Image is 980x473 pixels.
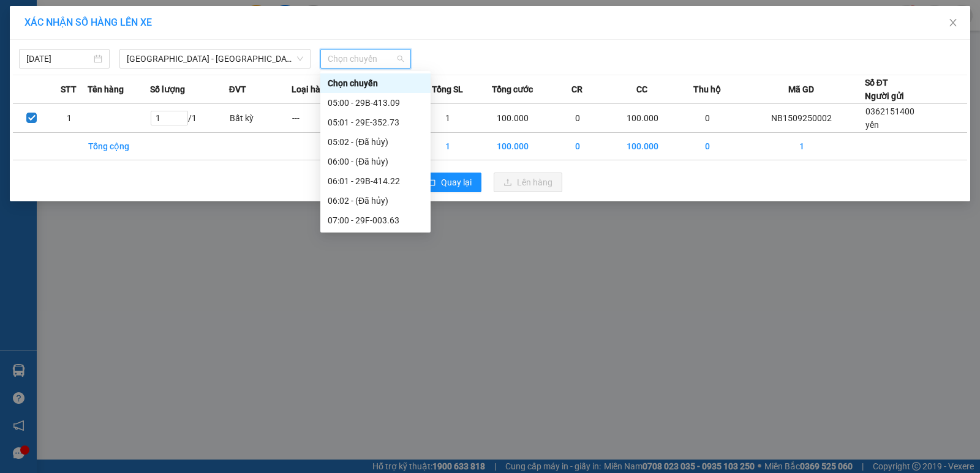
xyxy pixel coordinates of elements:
li: Số 2 [PERSON_NAME], [GEOGRAPHIC_DATA] [68,30,278,45]
td: 0 [546,133,609,160]
span: Mã GD [788,83,814,96]
h1: NB1509250002 [134,89,213,116]
span: XÁC NHẬN SỐ HÀNG LÊN XE [24,17,152,28]
div: Chọn chuyến [320,73,431,93]
span: yến [865,120,879,130]
td: 100.000 [479,133,546,160]
b: Duy Khang Limousine [99,14,246,29]
img: logo.jpg [15,15,77,76]
b: GỬI : Văn phòng [GEOGRAPHIC_DATA] [15,89,127,171]
td: 1 [739,133,865,160]
button: rollbackQuay lại [418,173,481,192]
span: Quay lại [441,176,472,189]
td: NB1509250002 [739,104,865,133]
td: 1 [50,104,88,133]
div: 06:02 - (Đã hủy) [328,194,423,207]
span: ĐVT [229,83,246,96]
span: rollback [428,178,436,188]
div: 05:01 - 29E-352.73 [328,116,423,129]
td: 1 [417,104,479,133]
span: down [296,55,304,62]
span: Số lượng [150,83,185,96]
div: Chọn chuyến [328,76,423,90]
li: Hotline: 19003086 [68,45,278,61]
span: Thu hộ [693,83,721,96]
span: Loại hàng [292,83,330,96]
td: Tổng cộng [88,133,150,160]
td: 100.000 [609,104,676,133]
div: 05:02 - (Đã hủy) [328,135,423,149]
span: Chọn chuyến [328,50,404,68]
span: 0362151400 [865,106,914,116]
td: 100.000 [479,104,546,133]
div: 07:00 - 29F-003.63 [328,214,423,227]
td: Bất kỳ [229,104,292,133]
b: Gửi khách hàng [115,63,230,78]
div: 06:01 - 29B-414.22 [328,174,423,188]
td: --- [292,104,354,133]
span: Tên hàng [88,83,124,96]
span: Tổng SL [432,83,463,96]
div: 06:00 - (Đã hủy) [328,155,423,168]
span: STT [61,83,77,96]
span: Tổng cước [492,83,533,96]
div: 05:00 - 29B-413.09 [328,96,423,110]
td: 0 [546,104,609,133]
td: / 1 [150,104,228,133]
div: Số ĐT Người gửi [865,76,904,103]
button: uploadLên hàng [494,173,562,192]
button: Close [936,6,970,40]
input: 15/09/2025 [26,52,91,65]
span: close [948,18,958,28]
td: 0 [676,104,739,133]
span: CC [636,83,647,96]
span: CR [571,83,582,96]
td: 1 [417,133,479,160]
td: 100.000 [609,133,676,160]
td: 0 [676,133,739,160]
span: Ninh Bình - Hà Nội [127,50,303,68]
